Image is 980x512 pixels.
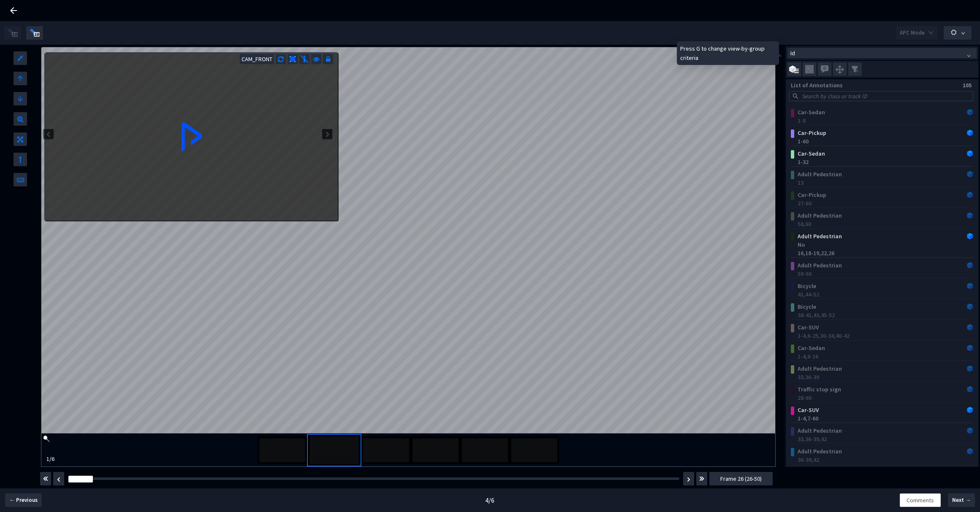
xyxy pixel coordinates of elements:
[896,26,938,40] button: APC Modedown
[240,54,274,64] div: CAM_FRONT
[798,158,970,166] div: 1-32
[963,81,972,89] div: 105
[289,56,296,62] img: svg+xml;base64,PHN2ZyB3aWR0aD0iMTYiIGhlaWdodD0iMTYiIHZpZXdCb3g9IjAgMCAxNiAxNiIgZmlsbD0ibm9uZSIgeG...
[900,493,941,507] button: Comments
[907,496,934,505] span: Comments
[948,493,975,507] button: Next →
[798,249,970,257] div: 16, 18-19, 22, 26
[798,137,970,146] div: 1-60
[300,55,309,63] img: svg+xml;base64,PHN2ZyB3aWR0aD0iMjAiIGhlaWdodD0iMjAiIHZpZXdCb3g9IjAgMCAyMCAyMCIgZmlsbD0ibm9uZSIgeG...
[967,129,973,136] img: Annotation
[967,233,973,240] img: Annotation
[967,407,973,413] img: Annotation
[794,406,937,414] div: Car-SUV
[798,414,970,423] div: 1-4, 7-60
[852,66,858,73] img: svg+xml;base64,PHN2ZyB4bWxucz0iaHR0cDovL3d3dy53My5vcmcvMjAwMC9zdmciIHdpZHRoPSIxNiIgaGVpZ2h0PSIxNi...
[794,129,937,137] div: Car-Pickup
[798,240,970,249] div: No
[800,92,970,101] input: Search by class or track ID
[791,81,843,89] div: List of Annotations
[967,150,973,157] img: Annotation
[793,93,798,99] span: search
[794,232,937,240] div: Adult Pedestrian
[961,31,965,35] span: down
[794,149,937,158] div: Car-Sedan
[720,474,762,483] span: Frame 26 (26-50)
[944,26,972,40] button: down
[677,41,779,65] div: Press G to change view-by-group criteria
[790,49,974,58] span: Id
[820,64,830,74] img: svg+xml;base64,PHN2ZyB3aWR0aD0iMjQiIGhlaWdodD0iMjQiIHZpZXdCb3g9IjAgMCAyNCAyNCIgZmlsbD0ibm9uZSIgeG...
[789,65,799,73] img: svg+xml;base64,PHN2ZyB3aWR0aD0iMjMiIGhlaWdodD0iMTkiIHZpZXdCb3g9IjAgMCAyMyAxOSIgZmlsbD0ibm9uZSIgeG...
[709,472,773,485] button: Frame 26 (26-50)
[952,496,971,504] span: Next →
[835,64,845,75] img: svg+xml;base64,PHN2ZyB3aWR0aD0iMjQiIGhlaWdodD0iMjUiIHZpZXdCb3g9IjAgMCAyNCAyNSIgZmlsbD0ibm9uZSIgeG...
[485,496,494,505] div: 4 / 6
[805,65,814,74] img: svg+xml;base64,PHN2ZyB3aWR0aD0iMjAiIGhlaWdodD0iMjEiIHZpZXdCb3g9IjAgMCAyMCAyMSIgZmlsbD0ibm9uZSIgeG...
[699,474,704,484] img: svg+xml;base64,PHN2ZyBhcmlhLWhpZGRlbj0idHJ1ZSIgZm9jdXNhYmxlPSJmYWxzZSIgZGF0YS1wcmVmaXg9ImZhcyIgZG...
[687,477,690,482] img: svg+xml;base64,PHN2ZyBhcmlhLWhpZGRlbj0idHJ1ZSIgZm9jdXNhYmxlPSJmYWxzZSIgZGF0YS1wcmVmaXg9ImZhcyIgZG...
